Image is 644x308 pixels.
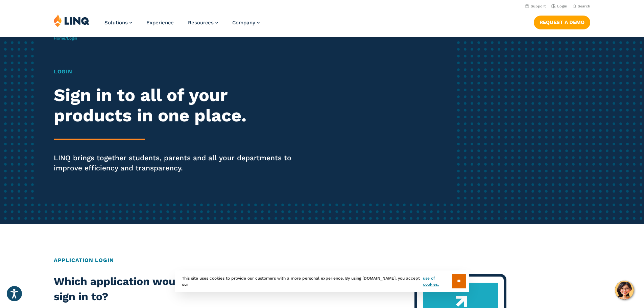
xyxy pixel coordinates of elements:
[551,4,567,8] a: Login
[54,256,590,264] h2: Application Login
[534,16,590,29] a: Request a Demo
[573,4,590,9] button: Open Search Bar
[54,153,302,173] p: LINQ brings together students, parents and all your departments to improve efficiency and transpa...
[104,20,128,26] span: Solutions
[175,270,469,292] div: This site uses cookies to provide our customers with a more personal experience. By using [DOMAIN...
[423,275,452,287] a: use of cookies.
[232,20,260,26] a: Company
[54,68,302,76] h1: Login
[54,274,268,305] h2: Which application would you like to sign in to?
[578,4,590,8] span: Search
[525,4,546,8] a: Support
[104,20,132,26] a: Solutions
[232,20,255,26] span: Company
[146,20,174,26] a: Experience
[54,36,65,41] a: Home
[104,14,260,37] nav: Primary Navigation
[54,36,77,41] span: /
[188,20,214,26] span: Resources
[54,85,302,126] h2: Sign in to all of your products in one place.
[615,281,634,300] button: Hello, have a question? Let’s chat.
[54,14,90,27] img: LINQ | K‑12 Software
[188,20,218,26] a: Resources
[67,36,77,41] span: Login
[534,14,590,29] nav: Button Navigation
